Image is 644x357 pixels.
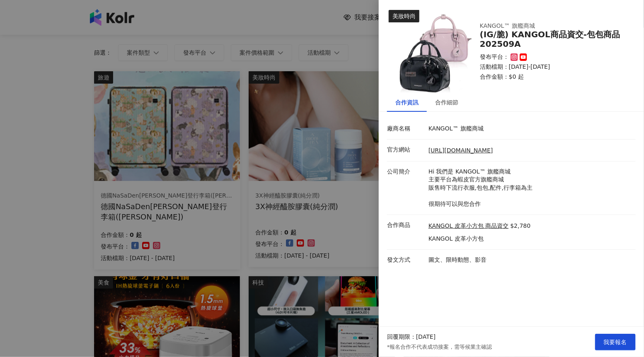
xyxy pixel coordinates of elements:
[387,256,424,264] p: 發文方式
[387,125,424,133] p: 廠商名稱
[429,256,632,264] p: 圖文、限時動態、影音
[429,222,509,230] a: KANGOL 皮革小方包 商品資交
[389,10,419,22] div: 美妝時尚
[429,125,632,133] p: KANGOL™ 旗艦商城
[429,235,531,243] p: KANGOL 皮革小方包
[387,333,436,341] p: 回覆期限：[DATE]
[429,168,632,208] p: Hi 我們是 KANGOL™ 旗艦商城 主要平台為蝦皮官方旗艦商城 販售時下流行衣服,包包,配件,行李箱為主 很期待可以與您合作
[480,22,613,30] div: KANGOL™ 旗艦商城
[480,73,626,81] p: 合作金額： $0 起
[480,30,626,49] div: (IG/脆) KANGOL商品資交-包包商品202509A
[511,222,531,230] p: $2,780
[480,53,509,61] p: 發布平台：
[429,147,493,154] a: [URL][DOMAIN_NAME]
[604,339,627,345] span: 我要報名
[435,98,458,107] div: 合作細節
[395,98,419,107] div: 合作資訊
[389,10,472,93] img: KANGOL 皮革小方包 商品資交
[387,343,492,351] p: *報名合作不代表成功接案，需等候業主確認
[387,146,424,154] p: 官方網站
[595,334,636,350] button: 我要報名
[387,168,424,176] p: 公司簡介
[387,221,424,229] p: 合作商品
[480,63,626,71] p: 活動檔期：[DATE]-[DATE]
